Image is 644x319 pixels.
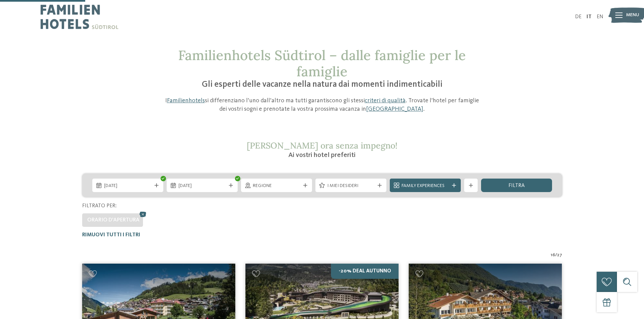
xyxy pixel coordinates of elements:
[247,140,398,151] span: [PERSON_NAME] ora senza impegno!
[104,183,151,189] span: [DATE]
[167,98,205,104] a: Familienhotels
[82,203,117,209] span: Filtrato per:
[87,217,140,223] span: Orario d'apertura
[253,183,300,189] span: Regione
[557,252,562,259] span: 27
[202,80,443,89] span: Gli esperti delle vacanze nella natura dai momenti indimenticabili
[366,106,423,112] a: [GEOGRAPHIC_DATA]
[402,183,449,189] span: Family Experiences
[178,47,466,80] span: Familienhotels Südtirol – dalle famiglie per le famiglie
[508,183,525,188] span: filtra
[626,12,639,19] span: Menu
[327,183,375,189] span: I miei desideri
[587,14,592,20] a: IT
[551,252,555,259] span: 16
[365,98,406,104] a: criteri di qualità
[178,183,226,189] span: [DATE]
[597,14,603,20] a: EN
[555,252,557,259] span: /
[575,14,581,20] a: DE
[288,152,356,159] span: Ai vostri hotel preferiti
[162,97,483,113] p: I si differenziano l’uno dall’altro ma tutti garantiscono gli stessi . Trovate l’hotel per famigl...
[82,232,140,238] span: Rimuovi tutti i filtri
